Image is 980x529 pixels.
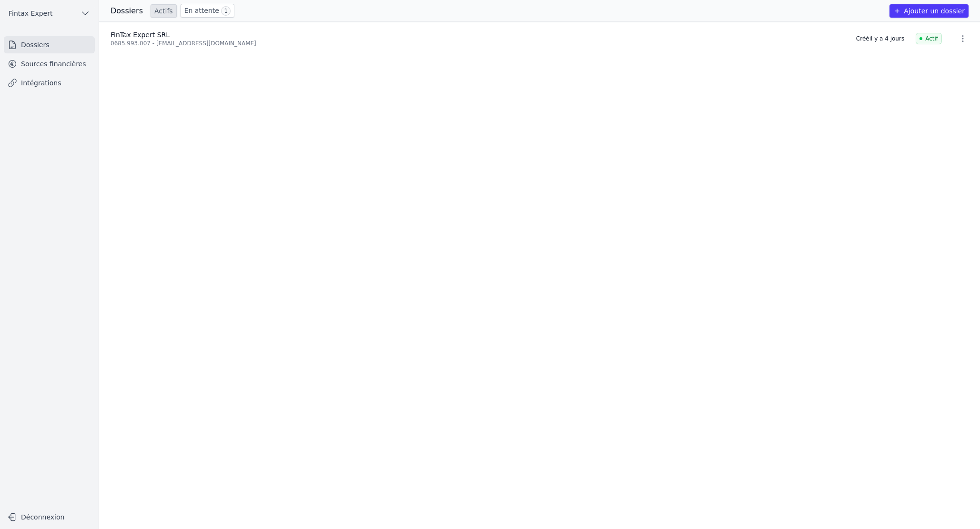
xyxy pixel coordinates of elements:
[4,74,95,92] a: Intégrations
[151,4,177,18] a: Actifs
[111,31,170,39] span: FinTax Expert SRL
[4,6,95,21] button: Fintax Expert
[111,5,143,17] h3: Dossiers
[4,55,95,72] a: Sources financières
[889,4,969,18] button: Ajouter un dossier
[9,9,52,18] span: Fintax Expert
[4,36,95,53] a: Dossiers
[4,509,95,525] button: Déconnexion
[221,6,231,16] span: 1
[181,4,234,18] a: En attente 1
[916,33,942,44] span: Actif
[111,40,845,47] div: 0685.993.007 - [EMAIL_ADDRESS][DOMAIN_NAME]
[856,35,904,42] div: Créé il y a 4 jours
